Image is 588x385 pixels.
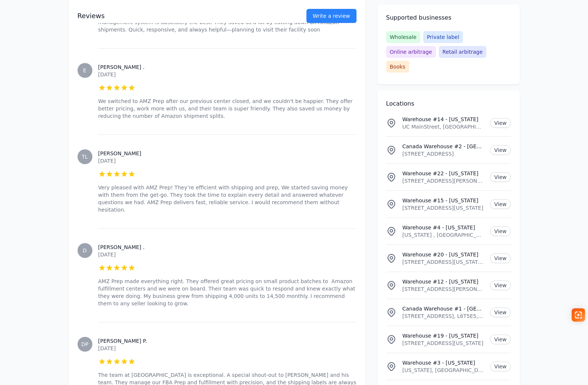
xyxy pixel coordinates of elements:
[98,337,357,345] h3: [PERSON_NAME] P.
[403,359,484,366] p: Warehouse #3 - [US_STATE]
[490,362,510,371] a: View
[98,184,357,213] p: Very pleased with AMZ Prep! They’re efficient with shipping and prep, We started saving money wit...
[490,199,510,209] a: View
[403,366,484,374] p: [US_STATE], [GEOGRAPHIC_DATA]
[403,143,484,150] p: Canada Warehouse #2 - [GEOGRAPHIC_DATA]
[403,231,484,239] p: [US_STATE] , [GEOGRAPHIC_DATA]
[490,281,510,290] a: View
[403,305,484,312] p: Canada Warehouse #1 - [GEOGRAPHIC_DATA]
[81,342,88,347] span: DP
[78,11,283,21] h2: Reviews
[403,278,484,285] p: Warehouse #12 - [US_STATE]
[98,252,116,258] time: [DATE]
[386,46,436,58] span: Online arbitrage
[403,204,484,212] p: [STREET_ADDRESS][US_STATE]
[386,13,511,22] h2: Supported businesses
[98,72,116,77] time: [DATE]
[98,345,116,351] time: [DATE]
[98,150,357,157] h3: [PERSON_NAME]
[403,224,484,231] p: Warehouse #4 - [US_STATE]
[386,99,511,108] h2: Locations
[403,116,484,123] p: Warehouse #14 - [US_STATE]
[403,332,484,339] p: Warehouse #19 - [US_STATE]
[98,97,357,120] p: We switched to AMZ Prep after our previous center closed, and we couldn't be happier. They offer ...
[439,46,486,58] span: Retail arbitrage
[403,177,484,185] p: [STREET_ADDRESS][PERSON_NAME][US_STATE]
[490,172,510,182] a: View
[403,150,484,157] p: [STREET_ADDRESS]
[98,278,357,307] p: AMZ Prep made everything right. They offered great pricing on small product batches to Amazon ful...
[403,197,484,204] p: Warehouse #15 - [US_STATE]
[403,312,484,320] p: [STREET_ADDRESS], L6T5E5, [GEOGRAPHIC_DATA]
[403,339,484,347] p: [STREET_ADDRESS][US_STATE]
[403,251,484,258] p: Warehouse #20 - [US_STATE]
[306,9,357,23] a: Write a review
[490,335,510,344] a: View
[98,63,357,71] h3: [PERSON_NAME] .
[403,170,484,177] p: Warehouse #22 - [US_STATE]
[98,158,116,164] time: [DATE]
[490,253,510,263] a: View
[490,118,510,128] a: View
[82,154,88,159] span: TL
[386,31,420,43] span: Wholesale
[403,258,484,266] p: [STREET_ADDRESS][US_STATE][US_STATE]
[98,243,357,251] h3: [PERSON_NAME] .
[83,248,87,253] span: D
[403,123,484,130] p: UC MainStreet, [GEOGRAPHIC_DATA], [GEOGRAPHIC_DATA], [US_STATE][GEOGRAPHIC_DATA], [GEOGRAPHIC_DATA]
[490,226,510,236] a: View
[490,145,510,155] a: View
[403,285,484,293] p: [STREET_ADDRESS][PERSON_NAME][US_STATE]
[490,308,510,317] a: View
[83,68,86,73] span: E
[386,61,409,73] span: Books
[423,31,463,43] span: Private label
